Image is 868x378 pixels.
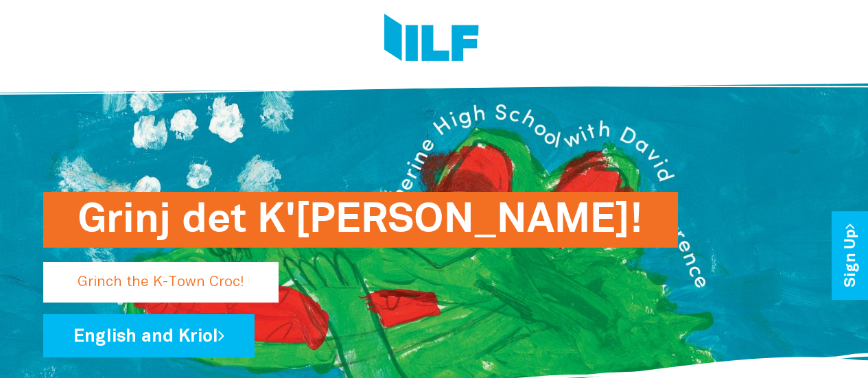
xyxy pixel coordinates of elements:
[78,192,644,248] h1: Grinj det K'[PERSON_NAME]!
[384,14,479,65] img: Logo
[43,314,255,357] a: English and Kriol
[43,262,279,303] p: Grinch the K-Town Croc!
[43,270,609,281] a: Grinj det K'[PERSON_NAME]!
